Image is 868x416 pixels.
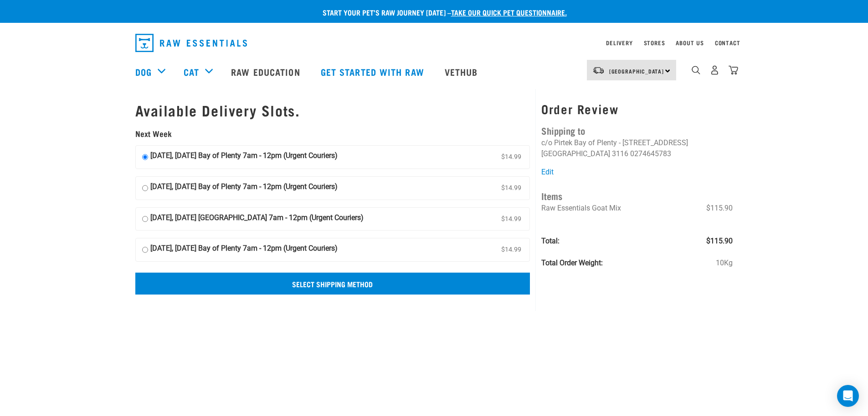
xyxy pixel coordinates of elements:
div: Open Intercom Messenger [837,385,859,407]
a: About Us [676,41,704,44]
a: Cat [184,65,199,79]
input: [DATE], [DATE] Bay of Plenty 7am - 12pm (Urgent Couriers) $14.99 [142,243,148,257]
span: [GEOGRAPHIC_DATA] [609,69,664,73]
nav: dropdown navigation [128,30,740,56]
img: home-icon@2x.png [729,65,738,75]
a: Contact [715,41,740,44]
span: 10Kg [716,258,733,269]
strong: Total: [541,237,560,245]
span: Raw Essentials Goat Mix [541,204,621,212]
span: $115.90 [706,236,733,247]
span: $115.90 [706,203,733,214]
h4: Items [541,189,733,203]
a: take our quick pet questionnaire. [451,10,567,14]
h3: Order Review [541,102,733,116]
img: user.png [710,65,719,75]
span: $14.99 [499,212,523,226]
a: Get started with Raw [312,53,436,90]
h5: Next Week [135,129,530,138]
strong: [DATE], [DATE] Bay of Plenty 7am - 12pm (Urgent Couriers) [150,150,338,164]
strong: [DATE], [DATE] Bay of Plenty 7am - 12pm (Urgent Couriers) [150,243,338,257]
input: Select Shipping Method [135,273,530,295]
strong: [DATE], [DATE] Bay of Plenty 7am - 12pm (Urgent Couriers) [150,181,338,195]
span: $14.99 [499,150,523,164]
span: $14.99 [499,181,523,195]
input: [DATE], [DATE] Bay of Plenty 7am - 12pm (Urgent Couriers) $14.99 [142,181,148,195]
span: $14.99 [499,243,523,257]
li: 0274645783 [630,149,671,158]
img: Raw Essentials Logo [135,34,247,52]
a: Stores [644,41,665,44]
strong: [DATE], [DATE] [GEOGRAPHIC_DATA] 7am - 12pm (Urgent Couriers) [150,212,364,226]
img: home-icon-1@2x.png [692,66,700,74]
a: Delivery [606,41,632,44]
input: [DATE], [DATE] [GEOGRAPHIC_DATA] 7am - 12pm (Urgent Couriers) $14.99 [142,212,148,226]
h1: Available Delivery Slots. [135,102,530,118]
a: Dog [135,65,152,79]
h4: Shipping to [541,123,733,137]
a: Vethub [436,53,489,90]
a: Raw Education [222,53,311,90]
img: van-moving.png [592,66,605,74]
input: [DATE], [DATE] Bay of Plenty 7am - 12pm (Urgent Couriers) $14.99 [142,150,148,164]
a: Edit [541,168,554,176]
li: [GEOGRAPHIC_DATA] 3116 [541,149,628,158]
strong: Total Order Weight: [541,258,603,267]
li: c/o Pirtek Bay of Plenty - [STREET_ADDRESS] [541,138,688,147]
